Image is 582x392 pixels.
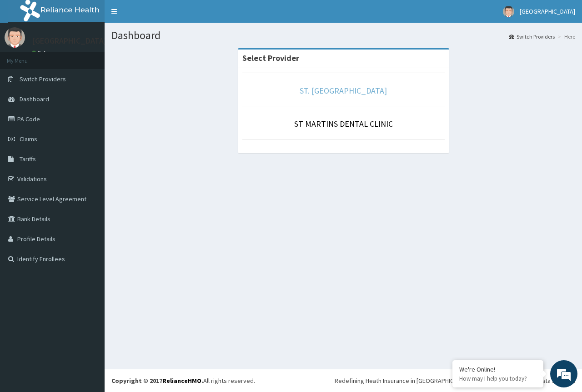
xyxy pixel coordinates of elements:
[111,30,575,41] h1: Dashboard
[53,114,125,206] span: We're online!
[520,7,575,15] span: [GEOGRAPHIC_DATA]
[5,248,173,280] textarea: Type your message and hit 'Enter'
[20,155,36,163] span: Tariffs
[105,369,582,392] footer: All rights reserved.
[459,365,537,373] div: We're Online!
[162,377,201,385] a: RelianceHMO
[459,375,537,382] p: How may I help you today?
[47,51,153,63] div: Chat with us now
[111,377,203,385] strong: Copyright © 2017 .
[32,50,54,56] a: Online
[5,27,25,48] img: User Image
[242,53,299,63] strong: Select Provider
[17,45,37,68] img: d_794563401_company_1708531726252_794563401
[32,37,107,45] p: [GEOGRAPHIC_DATA]
[335,376,575,385] div: Redefining Heath Insurance in [GEOGRAPHIC_DATA] using Telemedicine and Data Science!
[294,119,393,129] a: ST MARTINS DENTAL CLINIC
[300,85,387,96] a: ST. [GEOGRAPHIC_DATA]
[503,6,514,17] img: User Image
[20,75,66,83] span: Switch Providers
[20,135,37,143] span: Claims
[509,33,555,40] a: Switch Providers
[20,95,49,103] span: Dashboard
[149,5,171,26] div: Minimize live chat window
[556,33,575,40] li: Here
